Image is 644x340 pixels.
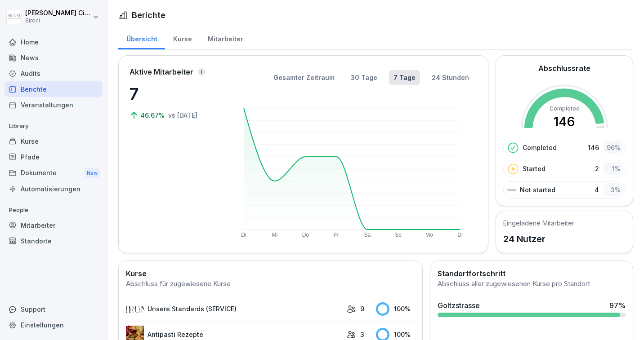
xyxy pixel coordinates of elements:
p: Aktive Mitarbeiter [130,66,193,77]
a: Automatisierungen [4,181,103,197]
text: Do [302,232,309,238]
div: Abschluss für zugewiesene Kurse [126,279,415,289]
h2: Abschlussrate [538,63,590,74]
div: New [85,168,100,178]
div: Dokumente [4,165,103,181]
p: Not started [520,185,555,194]
a: Veranstaltungen [4,97,103,113]
p: 9 [360,304,364,314]
a: Mitarbeiter [200,26,251,49]
a: Mitarbeiter [4,217,103,233]
a: Pfade [4,149,103,165]
p: 46.67% [140,110,166,120]
div: Abschluss aller zugewiesenen Kurse pro Standort [438,279,626,289]
a: Einstellungen [4,317,103,333]
p: 7 [130,82,219,106]
text: Mo [425,232,433,238]
text: Mi [272,232,277,238]
p: People [4,203,103,217]
a: Berichte [4,81,103,97]
button: Gesamter Zeitraum [269,70,339,85]
p: Started [523,164,546,173]
div: 1 % [604,162,623,175]
a: DokumenteNew [4,165,103,181]
button: 30 Tage [346,70,382,85]
h2: Kurse [126,268,415,279]
div: Goltzstrasse [438,300,480,311]
text: Sa [364,232,371,238]
p: Library [4,119,103,133]
h5: Eingeladene Mitarbeiter [503,218,574,228]
p: Sironi [25,18,91,24]
p: Completed [523,143,557,152]
div: Support [4,301,103,317]
p: [PERSON_NAME] Ciccarone [25,9,91,17]
a: Übersicht [118,26,165,49]
text: Di [457,232,462,238]
a: Kurse [165,26,200,49]
h1: Berichte [132,9,165,21]
p: 146 [588,143,599,152]
div: 97 % [609,300,626,311]
h2: Standortfortschritt [438,268,626,279]
button: 24 Stunden [427,70,474,85]
p: 24 Nutzer [503,232,574,246]
button: 7 Tage [389,70,420,85]
div: 100 % [376,302,416,316]
p: 2 [595,164,599,173]
div: 96 % [604,141,623,154]
a: News [4,50,103,66]
text: So [395,232,402,238]
a: Kurse [4,133,103,149]
p: 4 [595,185,599,194]
p: 3 [360,330,364,339]
a: Audits [4,66,103,81]
text: Fr [334,232,339,238]
a: Unsere Standards (SERVICE) [126,300,342,318]
img: lqv555mlp0nk8rvfp4y70ul5.png [126,300,144,318]
p: vs [DATE] [168,110,197,120]
a: Home [4,34,103,50]
a: Goltzstrasse97% [434,296,629,321]
text: Di [241,232,246,238]
div: 3 % [604,183,623,196]
a: Standorte [4,233,103,249]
